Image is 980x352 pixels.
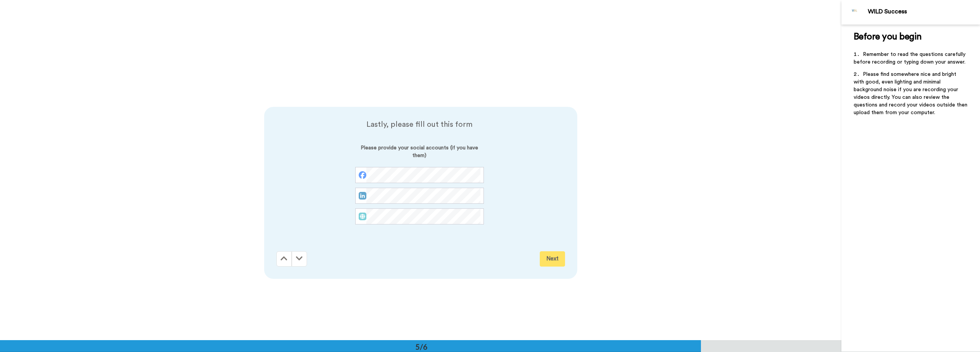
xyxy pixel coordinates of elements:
span: Please find somewhere nice and bright with good, even lighting and minimal background noise if yo... [854,72,969,115]
img: Profile Image [846,3,864,21]
button: Next [540,251,565,267]
span: Please provide your social accounts (if you have them) [355,144,484,167]
span: Remember to read the questions carefully before recording or typing down your answer. [854,52,967,65]
img: facebook.svg [359,171,366,179]
img: web.svg [359,213,366,220]
span: Lastly, please fill out this form [276,119,563,130]
span: Before you begin [854,32,921,41]
img: linked-in.png [359,192,366,200]
div: WILD Success [868,8,980,15]
div: 5/6 [403,341,440,352]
